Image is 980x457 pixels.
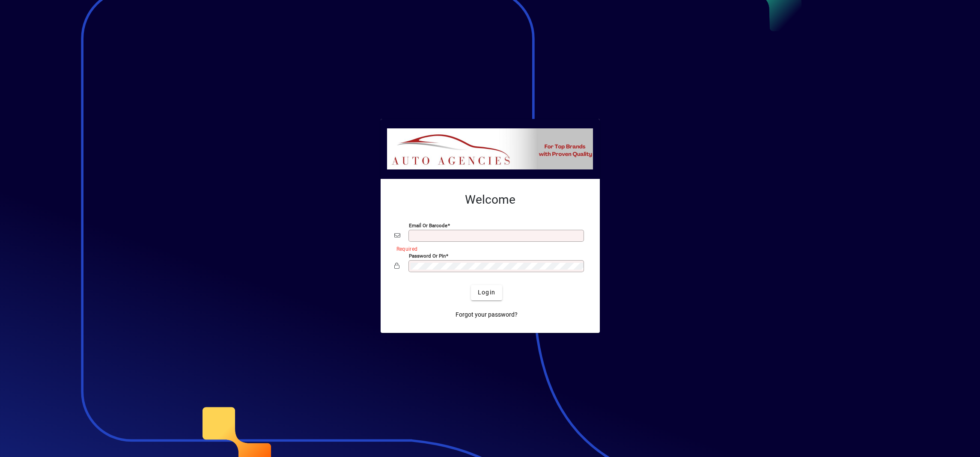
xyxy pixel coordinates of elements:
h2: Welcome [394,193,586,207]
mat-error: Required [396,244,579,253]
mat-label: Email or Barcode [409,222,447,228]
span: Forgot your password? [456,310,518,319]
a: Forgot your password? [452,307,521,323]
mat-label: Password or Pin [409,252,446,258]
span: Login [478,288,495,297]
button: Login [471,285,502,300]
